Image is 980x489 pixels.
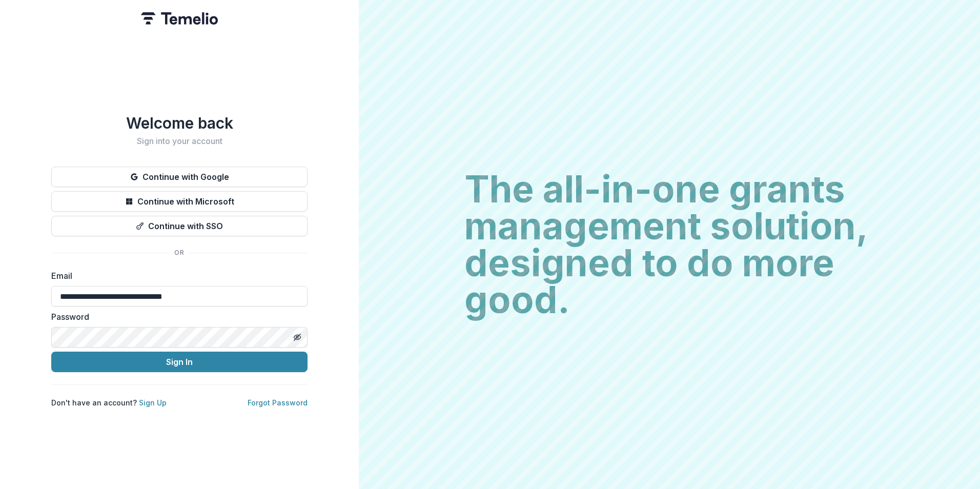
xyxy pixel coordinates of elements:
button: Continue with Google [51,167,308,187]
a: Sign Up [139,398,167,407]
button: Sign In [51,352,308,372]
label: Password [51,311,301,323]
button: Continue with Microsoft [51,191,308,212]
p: Don't have an account? [51,397,167,408]
h1: Welcome back [51,114,308,132]
h2: Sign into your account [51,136,308,146]
label: Email [51,270,301,282]
a: Forgot Password [248,398,308,407]
button: Continue with SSO [51,216,308,236]
button: Toggle password visibility [289,329,305,345]
img: Temelio [141,12,218,25]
